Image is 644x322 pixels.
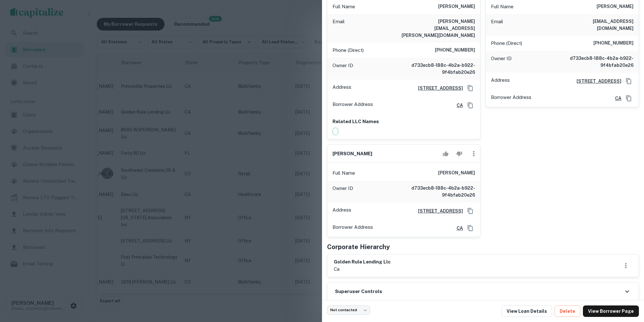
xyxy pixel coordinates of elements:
[332,150,372,157] h6: [PERSON_NAME]
[332,101,373,110] p: Borrower Address
[454,147,465,160] button: Reject
[332,62,353,76] p: Owner ID
[332,46,364,54] p: Phone (Direct)
[332,169,355,177] p: Full Name
[335,288,382,295] h6: Superuser Controls
[332,3,355,10] p: Full Name
[610,95,621,102] a: CA
[334,265,391,273] p: ca
[332,206,351,216] p: Address
[440,147,451,160] button: Accept
[557,55,633,69] h6: d733ecb8-188c-4b2a-b922-9f4bfab20e26
[624,76,633,86] button: Copy Address
[624,94,633,103] button: Copy Address
[451,225,463,232] a: CA
[612,271,644,302] iframe: Chat Widget
[399,185,475,199] h6: d733ecb8-188c-4b2a-b922-9f4bfab20e26
[491,3,514,10] p: Full Name
[491,55,512,69] p: Owner ID
[555,305,580,317] button: Delete
[583,305,639,317] a: View Borrower Page
[332,118,475,125] p: Related LLC Names
[413,85,463,92] a: [STREET_ADDRESS]
[501,305,552,317] a: View Loan Details
[451,102,463,109] a: CA
[332,223,373,233] p: Borrower Address
[491,39,522,47] p: Phone (Direct)
[597,3,633,10] h6: [PERSON_NAME]
[438,169,475,177] h6: [PERSON_NAME]
[465,206,475,216] button: Copy Address
[491,76,510,86] p: Address
[438,3,475,10] h6: [PERSON_NAME]
[399,18,475,39] h6: [PERSON_NAME][EMAIL_ADDRESS][PERSON_NAME][DOMAIN_NAME]
[593,39,633,47] h6: [PHONE_NUMBER]
[332,185,353,199] p: Owner ID
[465,83,475,93] button: Copy Address
[557,18,633,32] h6: [EMAIL_ADDRESS][DOMAIN_NAME]
[332,83,351,93] p: Address
[491,94,531,103] p: Borrower Address
[413,207,463,214] a: [STREET_ADDRESS]
[334,258,391,266] h6: golden rule lending llc
[571,78,621,85] a: [STREET_ADDRESS]
[465,101,475,110] button: Copy Address
[399,62,475,76] h6: d733ecb8-188c-4b2a-b922-9f4bfab20e26
[465,223,475,233] button: Copy Address
[491,18,503,32] p: Email
[327,242,390,252] h5: Corporate Hierarchy
[332,18,345,39] p: Email
[435,46,475,54] h6: [PHONE_NUMBER]
[327,305,370,315] div: Not contacted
